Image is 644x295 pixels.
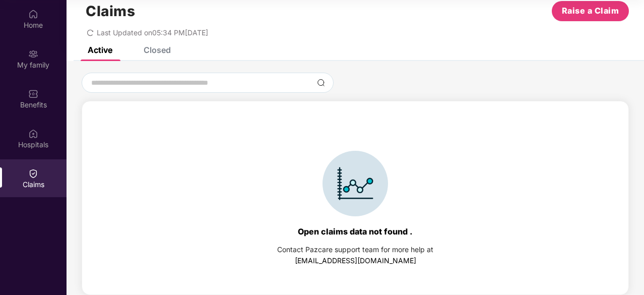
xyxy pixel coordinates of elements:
[562,5,619,17] span: Raise a Claim
[28,49,38,59] img: svg+xml;base64,PHN2ZyB3aWR0aD0iMjAiIGhlaWdodD0iMjAiIHZpZXdCb3g9IjAgMCAyMCAyMCIgZmlsbD0ibm9uZSIgeG...
[323,151,388,216] img: svg+xml;base64,PHN2ZyBpZD0iSWNvbl9DbGFpbSIgZGF0YS1uYW1lPSJJY29uIENsYWltIiB4bWxucz0iaHR0cDovL3d3dy...
[295,256,416,265] a: [EMAIL_ADDRESS][DOMAIN_NAME]
[28,129,38,139] img: svg+xml;base64,PHN2ZyBpZD0iSG9zcGl0YWxzIiB4bWxucz0iaHR0cDovL3d3dy53My5vcmcvMjAwMC9zdmciIHdpZHRoPS...
[277,244,433,255] div: Contact Pazcare support team for more help at
[86,3,135,20] h1: Claims
[88,45,112,55] div: Active
[28,89,38,99] img: svg+xml;base64,PHN2ZyBpZD0iQmVuZWZpdHMiIHhtbG5zPSJodHRwOi8vd3d3LnczLm9yZy8yMDAwL3N2ZyIgd2lkdGg9Ij...
[28,9,38,19] img: svg+xml;base64,PHN2ZyBpZD0iSG9tZSIgeG1sbnM9Imh0dHA6Ly93d3cudzMub3JnLzIwMDAvc3ZnIiB3aWR0aD0iMjAiIG...
[87,28,94,37] span: redo
[552,1,629,21] button: Raise a Claim
[144,45,171,55] div: Closed
[317,79,325,87] img: svg+xml;base64,PHN2ZyBpZD0iU2VhcmNoLTMyeDMyIiB4bWxucz0iaHR0cDovL3d3dy53My5vcmcvMjAwMC9zdmciIHdpZH...
[298,226,413,237] div: Open claims data not found .
[28,168,38,179] img: svg+xml;base64,PHN2ZyBpZD0iQ2xhaW0iIHhtbG5zPSJodHRwOi8vd3d3LnczLm9yZy8yMDAwL3N2ZyIgd2lkdGg9IjIwIi...
[97,28,208,37] span: Last Updated on 05:34 PM[DATE]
